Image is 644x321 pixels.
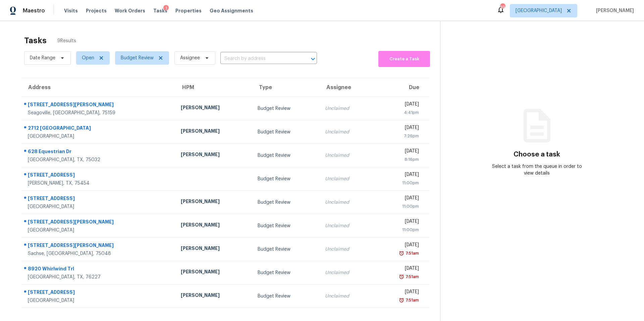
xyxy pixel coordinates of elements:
[325,152,368,159] div: Unclaimed
[379,101,419,109] div: [DATE]
[252,78,320,97] th: Type
[181,198,247,206] div: [PERSON_NAME]
[23,7,45,14] span: Maestro
[28,274,170,280] div: [GEOGRAPHIC_DATA], TX, 76227
[404,273,419,280] div: 7:51am
[320,78,374,97] th: Assignee
[379,133,419,139] div: 7:26pm
[28,156,170,163] div: [GEOGRAPHIC_DATA], TX, 75032
[28,101,170,110] div: [STREET_ADDRESS][PERSON_NAME]
[82,55,94,61] span: Open
[181,268,247,277] div: [PERSON_NAME]
[378,51,430,67] button: Create a Task
[325,269,368,276] div: Unclaimed
[181,151,247,159] div: [PERSON_NAME]
[153,8,167,13] span: Tasks
[64,7,78,14] span: Visits
[379,156,419,163] div: 8:16pm
[57,38,76,44] span: 9 Results
[258,222,314,229] div: Budget Review
[181,245,247,253] div: [PERSON_NAME]
[181,128,247,136] div: [PERSON_NAME]
[28,265,170,274] div: 8920 Whirlwind Trl
[220,54,298,64] input: Search by address
[175,78,252,97] th: HPM
[28,203,170,210] div: [GEOGRAPHIC_DATA]
[28,172,170,180] div: [STREET_ADDRESS]
[121,55,154,61] span: Budget Review
[258,176,314,182] div: Budget Review
[181,292,247,300] div: [PERSON_NAME]
[210,7,253,14] span: Geo Assignments
[258,129,314,135] div: Budget Review
[181,104,247,113] div: [PERSON_NAME]
[115,7,145,14] span: Work Orders
[28,180,170,187] div: [PERSON_NAME], TX, 75454
[258,105,314,112] div: Budget Review
[404,297,419,304] div: 7:51am
[379,124,419,133] div: [DATE]
[382,55,427,63] span: Create a Task
[258,293,314,300] div: Budget Review
[325,222,368,229] div: Unclaimed
[258,152,314,159] div: Budget Review
[28,218,170,227] div: [STREET_ADDRESS][PERSON_NAME]
[325,199,368,206] div: Unclaimed
[500,4,505,11] div: 39
[593,7,634,14] span: [PERSON_NAME]
[404,250,419,257] div: 7:51am
[325,246,368,253] div: Unclaimed
[379,195,419,203] div: [DATE]
[28,242,170,250] div: [STREET_ADDRESS][PERSON_NAME]
[379,148,419,156] div: [DATE]
[258,269,314,276] div: Budget Review
[163,5,169,12] div: 1
[21,78,175,97] th: Address
[258,199,314,206] div: Budget Review
[28,250,170,257] div: Sachse, [GEOGRAPHIC_DATA], 75048
[28,125,170,133] div: 2712 [GEOGRAPHIC_DATA]
[379,288,419,297] div: [DATE]
[379,218,419,227] div: [DATE]
[28,148,170,156] div: 628 Equestrian Dr
[30,55,55,61] span: Date Range
[28,289,170,297] div: [STREET_ADDRESS]
[28,110,170,116] div: Seagoville, [GEOGRAPHIC_DATA], 75159
[86,7,107,14] span: Projects
[399,273,404,280] img: Overdue Alarm Icon
[374,78,429,97] th: Due
[516,7,562,14] span: [GEOGRAPHIC_DATA]
[180,55,200,61] span: Assignee
[325,105,368,112] div: Unclaimed
[258,246,314,253] div: Budget Review
[28,297,170,304] div: [GEOGRAPHIC_DATA]
[379,265,419,273] div: [DATE]
[325,176,368,182] div: Unclaimed
[28,195,170,203] div: [STREET_ADDRESS]
[28,227,170,234] div: [GEOGRAPHIC_DATA]
[175,7,202,14] span: Properties
[399,250,404,257] img: Overdue Alarm Icon
[181,221,247,230] div: [PERSON_NAME]
[399,297,404,304] img: Overdue Alarm Icon
[514,151,560,158] h3: Choose a task
[379,203,419,210] div: 11:00pm
[379,109,419,116] div: 4:41pm
[379,171,419,180] div: [DATE]
[325,129,368,135] div: Unclaimed
[379,227,419,233] div: 11:00pm
[28,133,170,140] div: [GEOGRAPHIC_DATA]
[308,54,318,64] button: Open
[325,293,368,300] div: Unclaimed
[379,180,419,186] div: 11:00pm
[24,37,47,44] h2: Tasks
[489,163,585,177] div: Select a task from the queue in order to view details
[379,242,419,250] div: [DATE]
